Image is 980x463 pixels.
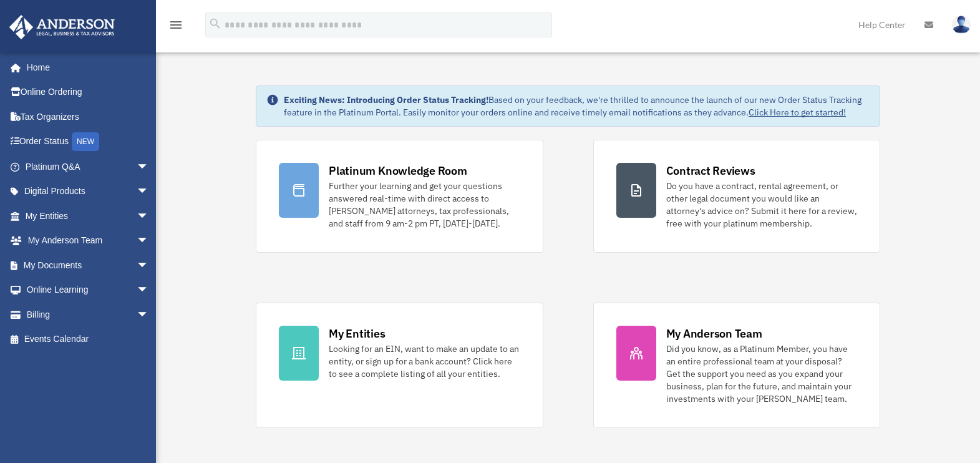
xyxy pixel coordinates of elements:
a: Tax Organizers [9,104,168,129]
a: menu [168,22,183,32]
div: My Entities [329,326,385,341]
strong: Exciting News: Introducing Order Status Tracking! [284,94,488,105]
a: Events Calendar [9,327,168,352]
a: Online Ordering [9,80,168,105]
a: Digital Productsarrow_drop_down [9,179,168,204]
a: Click Here to get started! [749,107,846,118]
div: Further your learning and get your questions answered real-time with direct access to [PERSON_NAM... [329,180,520,230]
a: My Entitiesarrow_drop_down [9,203,168,228]
div: NEW [72,132,99,151]
div: Platinum Knowledge Room [329,163,467,178]
a: Online Learningarrow_drop_down [9,278,168,303]
span: arrow_drop_down [137,228,162,254]
a: My Entities Looking for an EIN, want to make an update to an entity, or sign up for a bank accoun... [256,303,543,428]
div: Contract Reviews [666,163,755,178]
a: My Anderson Team Did you know, as a Platinum Member, you have an entire professional team at your... [593,303,880,428]
span: arrow_drop_down [137,203,162,229]
i: menu [168,17,183,32]
a: My Documentsarrow_drop_down [9,253,168,278]
span: arrow_drop_down [137,253,162,278]
a: Platinum Knowledge Room Further your learning and get your questions answered real-time with dire... [256,140,543,253]
div: Did you know, as a Platinum Member, you have an entire professional team at your disposal? Get th... [666,343,857,405]
a: Billingarrow_drop_down [9,302,168,327]
div: My Anderson Team [666,326,762,341]
a: Platinum Q&Aarrow_drop_down [9,154,168,179]
span: arrow_drop_down [137,154,162,180]
a: Order StatusNEW [9,129,168,155]
a: Contract Reviews Do you have a contract, rental agreement, or other legal document you would like... [593,140,880,253]
div: Looking for an EIN, want to make an update to an entity, or sign up for a bank account? Click her... [329,343,520,380]
a: Home [9,55,162,80]
div: Based on your feedback, we're thrilled to announce the launch of our new Order Status Tracking fe... [284,94,870,119]
div: Do you have a contract, rental agreement, or other legal document you would like an attorney's ad... [666,180,857,230]
a: My Anderson Teamarrow_drop_down [9,228,168,253]
img: Anderson Advisors Platinum Portal [6,15,119,39]
i: search [208,17,222,31]
span: arrow_drop_down [137,302,162,328]
span: arrow_drop_down [137,179,162,205]
span: arrow_drop_down [137,278,162,303]
img: User Pic [952,16,971,34]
